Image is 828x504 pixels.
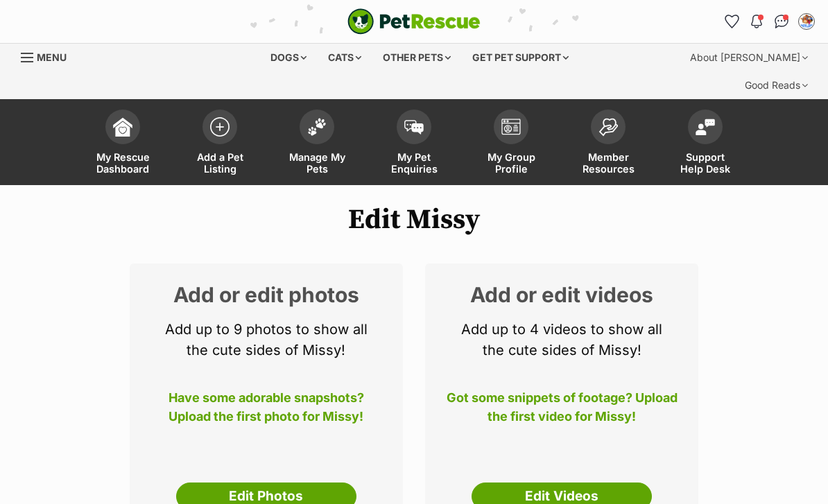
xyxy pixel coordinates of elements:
[735,71,818,99] div: Good Reads
[463,44,578,71] div: Get pet support
[37,51,67,63] span: Menu
[286,151,348,175] span: Manage My Pets
[92,151,154,175] span: My Rescue Dashboard
[150,319,382,360] p: Add up to 9 photos to show all the cute sides of Missy!
[480,151,542,175] span: My Group Profile
[770,10,793,33] a: Conversations
[446,388,678,434] p: Got some snippets of footage? Upload the first video for Missy!
[404,120,424,135] img: pet-enquiries-icon-7e3ad2cf08bfb03b45e93fb7055b45f3efa6380592205ae92323e6603595dc1f.svg
[674,151,736,175] span: Support Help Desk
[775,15,789,28] img: chat-41dd97257d64d25036548639549fe6c8038ab92f7586957e7f3b1b290dea8141.svg
[383,151,445,175] span: My Pet Enquiries
[721,10,818,33] ul: Account quick links
[113,117,132,137] img: dashboard-icon-eb2f2d2d3e046f16d808141f083e7271f6b2e854fb5c12c21221c1fb7104beca.svg
[657,103,754,185] a: Support Help Desk
[261,44,316,71] div: Dogs
[318,44,371,71] div: Cats
[268,103,365,185] a: Manage My Pets
[171,103,268,185] a: Add a Pet Listing
[800,15,813,28] img: Rhiannon Goody profile pic
[365,103,463,185] a: My Pet Enquiries
[21,44,76,69] a: Menu
[795,10,818,33] button: My account
[501,119,521,135] img: group-profile-icon-3fa3cf56718a62981997c0bc7e787c4b2cf8bcc04b72c1350f741eb67cf2f40e.svg
[751,15,762,28] img: notifications-46538b983faf8c2785f20acdc204bb7945ddae34d4c08c2a6579f10ce5e182be.svg
[74,103,171,185] a: My Rescue Dashboard
[189,151,251,175] span: Add a Pet Listing
[446,319,678,360] p: Add up to 4 videos to show all the cute sides of Missy!
[721,10,743,33] a: Favourites
[210,117,230,137] img: add-pet-listing-icon-0afa8454b4691262ce3f59096e99ab1cd57d4a30225e0717b998d2c9b9846f56.svg
[446,284,678,305] h2: Add or edit videos
[745,10,768,33] button: Notifications
[560,103,657,185] a: Member Resources
[347,8,481,35] img: logo-cat-932fe2b9b8326f06289b0f2fb663e598f794de774fb13d1741a6617ecf9a85b4.svg
[463,103,560,185] a: My Group Profile
[696,119,715,135] img: help-desk-icon-fdf02630f3aa405de69fd3d07c3f3aa587a6932b1a1747fa1d2bba05be0121f9.svg
[347,8,481,35] a: PetRescue
[577,151,639,175] span: Member Resources
[307,118,327,136] img: manage-my-pets-icon-02211641906a0b7f246fdf0571729dbe1e7629f14944591b6c1af311fb30b64b.svg
[150,284,382,305] h2: Add or edit photos
[150,388,382,434] p: Have some adorable snapshots? Upload the first photo for Missy!
[680,44,818,71] div: About [PERSON_NAME]
[598,118,618,137] img: member-resources-icon-8e73f808a243e03378d46382f2149f9095a855e16c252ad45f914b54edf8863c.svg
[373,44,460,71] div: Other pets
